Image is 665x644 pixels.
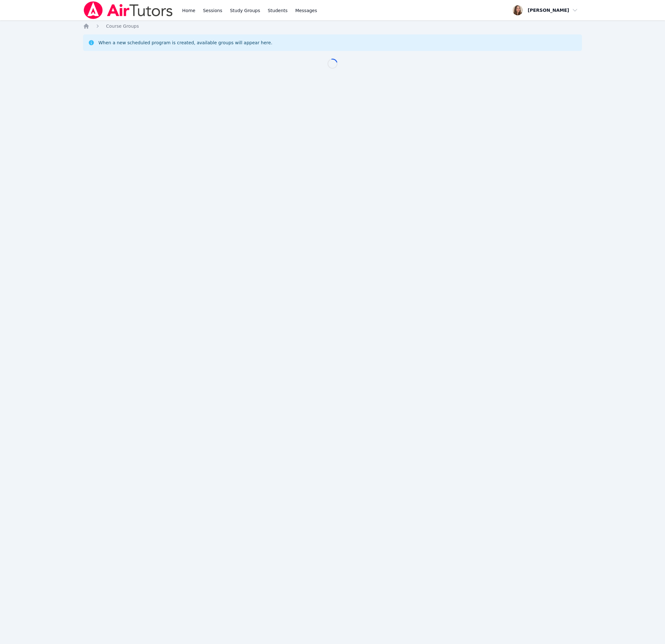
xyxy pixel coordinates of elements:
span: Course Groups [106,24,139,29]
div: When a new scheduled program is created, available groups will appear here. [98,39,272,46]
span: Messages [295,7,317,14]
nav: Breadcrumb [83,23,582,29]
img: Air Tutors [83,1,173,19]
a: Course Groups [106,23,139,29]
